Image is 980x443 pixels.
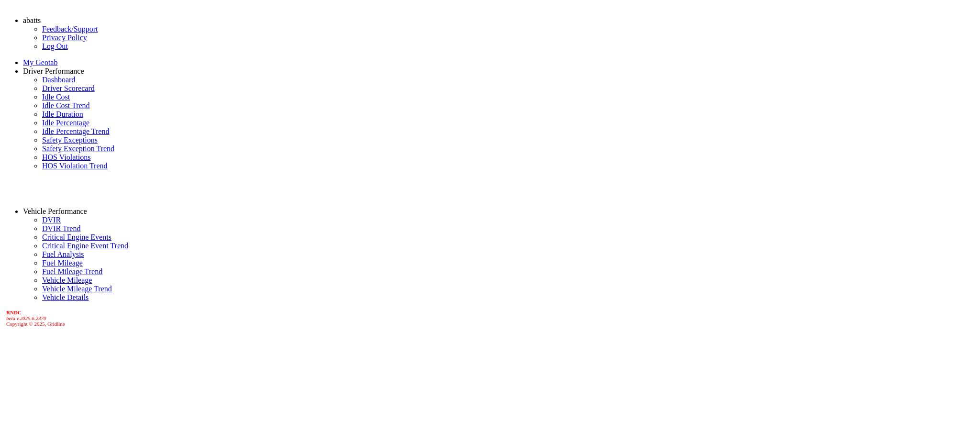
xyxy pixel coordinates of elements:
a: Safety Exception Trend [42,144,114,153]
a: Critical Engine Events [42,233,111,241]
a: Idle Percentage Trend [42,127,109,135]
a: abatts [23,16,41,24]
a: Privacy Policy [42,33,87,42]
div: Copyright © 2025, Gridline [6,310,976,327]
a: Vehicle Details [42,293,89,301]
a: Idle Cost Trend [42,101,90,110]
i: beta v.2025.6.2370 [6,315,46,321]
a: Vehicle Mileage [42,276,92,284]
a: Feedback/Support [42,25,98,33]
a: HOS Violations [42,153,90,161]
a: My Geotab [23,58,57,66]
a: Critical Engine Event Trend [42,242,128,250]
a: DVIR [42,216,61,224]
a: DVIR Trend [42,224,80,233]
a: Fuel Mileage Trend [42,267,102,276]
a: Safety Exceptions [42,136,98,144]
a: Vehicle Mileage Trend [42,285,112,293]
a: Driver Scorecard [42,84,95,92]
a: Fuel Analysis [42,250,84,258]
a: Driver Performance [23,67,84,75]
a: Log Out [42,42,68,50]
a: Dashboard [42,76,75,84]
a: HOS Violation Trend [42,162,108,170]
a: Fuel Mileage [42,259,83,267]
a: Vehicle Performance [23,207,87,215]
b: RNDC [6,310,22,315]
a: Idle Duration [42,110,83,118]
a: Idle Percentage [42,119,89,127]
a: Idle Cost [42,93,70,101]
